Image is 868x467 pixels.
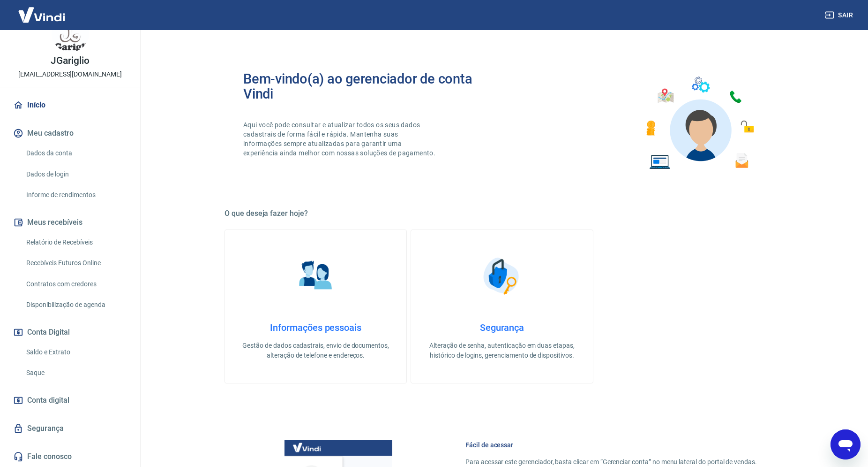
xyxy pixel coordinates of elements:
[11,390,129,411] a: Conta digital
[224,230,407,383] a: Informações pessoaisInformações pessoaisGestão de dados cadastrais, envio de documentos, alteraçã...
[11,123,129,144] button: Meu cadastro
[11,95,129,115] a: Início
[426,322,577,333] h4: Segurança
[831,429,861,459] iframe: Botão para abrir a janela de mensagens, conversa em andamento
[22,253,129,273] a: Recebíveis Futuros Online
[22,363,129,383] a: Saque
[292,253,339,299] img: Informações pessoais
[243,71,502,101] h2: Bem-vindo(a) ao gerenciador de conta Vindi
[22,233,129,252] a: Relatório de Recebíveis
[22,295,129,314] a: Disponibilização de agenda
[411,230,593,383] a: SegurançaSegurançaAlteração de senha, autenticação em duas etapas, histórico de logins, gerenciam...
[224,209,779,218] h5: O que deseja fazer hoje?
[11,212,129,233] button: Meus recebíveis
[465,457,757,467] p: Para acessar este gerenciador, basta clicar em “Gerenciar conta” no menu lateral do portal de ven...
[465,440,757,450] h6: Fácil de acessar
[823,7,857,24] button: Sair
[426,341,577,360] p: Alteração de senha, autenticação em duas etapas, histórico de logins, gerenciamento de dispositivos.
[22,343,129,362] a: Saldo e Extrato
[638,71,761,175] img: Imagem de um avatar masculino com diversos icones exemplificando as funcionalidades do gerenciado...
[11,0,72,29] img: Vindi
[11,322,129,343] button: Conta Digital
[479,253,525,299] img: Segurança
[22,185,129,205] a: Informe de rendimentos
[22,275,129,294] a: Contratos com credores
[18,69,122,79] p: [EMAIL_ADDRESS][DOMAIN_NAME]
[52,15,89,52] img: 02ee0e02-8ae0-4c60-b562-c6695de7e9c1.jpeg
[22,165,129,184] a: Dados de login
[240,341,391,360] p: Gestão de dados cadastrais, envio de documentos, alteração de telefone e endereços.
[11,446,129,467] a: Fale conosco
[243,120,437,158] p: Aqui você pode consultar e atualizar todos os seus dados cadastrais de forma fácil e rápida. Mant...
[240,322,391,333] h4: Informações pessoais
[22,144,129,163] a: Dados da conta
[51,56,90,66] p: JGariglio
[27,394,69,407] span: Conta digital
[11,418,129,439] a: Segurança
